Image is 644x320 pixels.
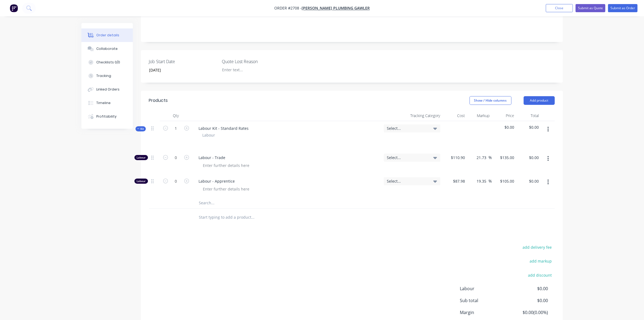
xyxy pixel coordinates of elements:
[194,124,253,132] div: Labour Kit - Standard Rates
[10,4,18,12] img: Factory
[494,124,514,130] span: $0.00
[508,285,548,292] span: $0.00
[488,154,492,161] span: %
[149,97,168,104] div: Products
[81,56,133,69] button: Checklists 0/0
[136,126,146,131] button: Kit
[81,96,133,110] button: Timeline
[387,178,428,184] span: Select...
[387,155,428,160] span: Select...
[96,73,111,78] div: Tracking
[576,4,605,12] button: Submit as Quote
[508,309,548,316] span: $0.00 ( 0.00 %)
[442,110,467,121] div: Cost
[199,178,379,184] span: Labour - Apprentice
[518,124,539,130] span: $0.00
[527,257,555,265] button: add markup
[387,125,428,131] span: Select...
[199,198,307,208] input: Search...
[96,60,120,65] div: Checklists 0/0
[81,69,133,83] button: Tracking
[96,87,120,92] div: Linked Orders
[525,271,555,279] button: add discount
[382,110,442,121] div: Tracking Category
[546,4,573,12] button: Close
[134,179,148,184] div: Labour
[274,6,302,11] span: Order #2708 -
[508,297,548,304] span: $0.00
[199,212,307,223] input: Start typing to add a product...
[81,28,133,42] button: Order details
[81,110,133,123] button: Profitability
[520,244,555,251] button: add delivery fee
[608,4,638,12] button: Submit as Order
[203,132,215,138] span: Labour
[460,285,508,292] span: Labour
[492,110,516,121] div: Price
[160,110,192,121] div: Qty
[524,96,555,105] button: Add product
[460,309,508,316] span: Margin
[222,58,289,65] label: Quote Lost Reason
[199,155,379,160] span: Labour - Trade
[96,101,111,105] div: Timeline
[470,96,511,105] button: Show / Hide columns
[467,110,492,121] div: Markup
[149,58,217,65] label: Job Start Date
[96,46,118,51] div: Collaborate
[96,33,119,38] div: Order details
[460,297,508,304] span: Sub total
[137,127,144,131] span: Kit
[516,110,541,121] div: Total
[145,66,213,74] input: Enter date
[81,42,133,56] button: Collaborate
[96,114,117,119] div: Profitability
[134,155,148,160] div: Labour
[302,6,370,11] a: [PERSON_NAME] Plumbing Gawler
[81,83,133,96] button: Linked Orders
[488,178,492,184] span: %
